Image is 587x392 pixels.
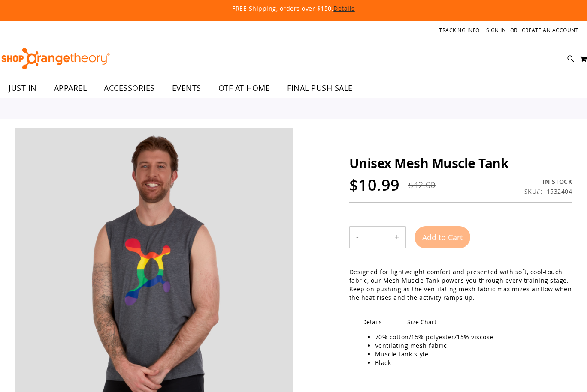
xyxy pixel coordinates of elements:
li: Muscle tank style [375,350,563,359]
a: ACCESSORIES [95,78,163,98]
p: FREE Shipping, orders over $150. [36,4,551,13]
span: FINAL PUSH SALE [287,78,353,98]
a: Details [333,4,355,12]
div: Availability [524,177,572,186]
span: $42.00 [408,179,436,191]
span: EVENTS [172,78,201,98]
a: EVENTS [163,78,210,98]
a: FINAL PUSH SALE [278,78,361,98]
span: JUST IN [9,78,37,98]
li: Ventilating mesh fabric [375,341,563,350]
div: Designed for lightweight comfort and presented with soft, cool-touch fabric, our Mesh Muscle Tank... [349,268,572,302]
span: OTF AT HOME [218,78,270,98]
a: APPAREL [45,78,96,98]
a: OTF AT HOME [210,78,279,98]
li: Black [375,359,563,367]
div: In stock [524,177,572,186]
span: Details [349,311,395,333]
div: 1532404 [547,187,572,196]
span: Unisex Mesh Muscle Tank [349,154,509,172]
a: Sign In [486,27,506,34]
button: Decrease product quantity [350,227,365,248]
input: Product quantity [365,227,388,248]
span: ACCESSORIES [104,78,155,98]
strong: SKU [524,187,543,195]
a: Tracking Info [439,27,480,34]
button: Increase product quantity [388,227,405,248]
a: Create an Account [522,27,579,34]
span: $10.99 [349,174,400,195]
li: 70% cotton/15% polyester/15% viscose [375,333,563,341]
span: APPAREL [54,78,87,98]
span: Size Chart [394,311,449,333]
